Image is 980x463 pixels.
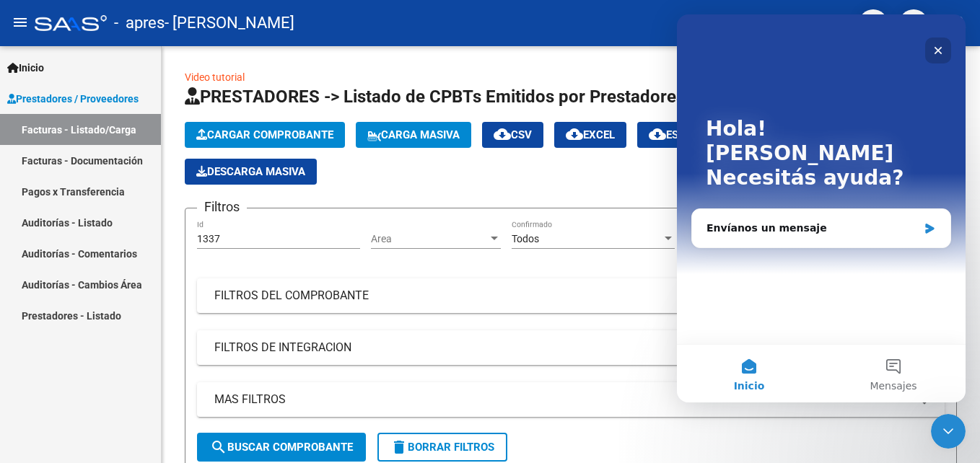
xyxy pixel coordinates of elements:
h3: Filtros [197,197,247,217]
mat-icon: cloud_download [649,125,666,143]
mat-panel-title: FILTROS DE INTEGRACION [214,340,910,356]
mat-icon: delete [390,438,408,456]
a: Video tutorial [185,71,245,83]
span: Area [371,233,488,245]
span: Estandar [649,128,721,141]
button: Borrar Filtros [377,433,507,462]
span: - [PERSON_NAME] [165,7,294,39]
span: Carga Masiva [367,128,460,141]
mat-icon: cloud_download [494,125,511,143]
iframe: Intercom live chat [931,414,966,449]
mat-expansion-panel-header: FILTROS DEL COMPROBANTE [197,278,945,313]
button: Estandar [637,122,732,148]
button: Descarga Masiva [185,159,317,185]
iframe: Intercom live chat [677,14,966,402]
button: Carga Masiva [356,122,471,148]
mat-icon: search [210,438,227,456]
span: Borrar Filtros [390,441,494,454]
span: Todos [512,233,539,244]
mat-expansion-panel-header: FILTROS DE INTEGRACION [197,330,945,365]
mat-expansion-panel-header: MAS FILTROS [197,382,945,417]
mat-icon: menu [12,14,29,31]
span: PRESTADORES -> Listado de CPBTs Emitidos por Prestadores / Proveedores [185,87,800,107]
span: CSV [494,128,532,141]
mat-icon: cloud_download [566,125,583,143]
span: Buscar Comprobante [210,441,353,454]
span: Prestadores / Proveedores [7,91,139,107]
mat-panel-title: MAS FILTROS [214,392,910,407]
app-download-masive: Descarga masiva de comprobantes (adjuntos) [185,159,317,185]
button: CSV [482,122,543,148]
span: Inicio [7,60,44,76]
button: Cargar Comprobante [185,122,345,148]
span: Descarga Masiva [196,165,305,178]
span: Cargar Comprobante [196,128,333,141]
span: - apres [114,7,165,39]
button: Buscar Comprobante [197,433,366,462]
span: EXCEL [566,128,615,141]
mat-panel-title: FILTROS DEL COMPROBANTE [214,288,910,304]
button: EXCEL [554,122,626,148]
